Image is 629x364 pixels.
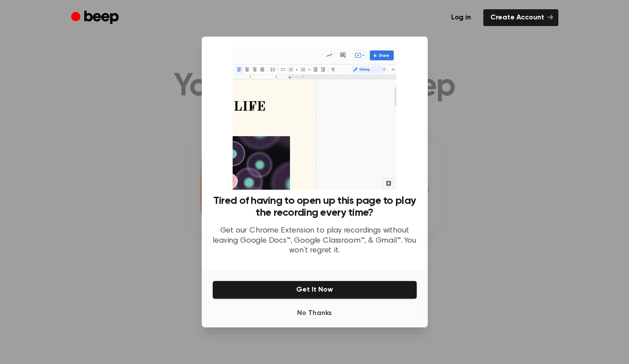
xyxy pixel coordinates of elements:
[212,304,417,322] button: No Thanks
[233,47,396,190] img: Beep extension in action
[212,226,417,256] p: Get our Chrome Extension to play recordings without leaving Google Docs™, Google Classroom™, & Gm...
[444,9,478,26] a: Log in
[212,281,417,299] button: Get It Now
[212,195,417,219] h3: Tired of having to open up this page to play the recording every time?
[71,9,121,26] a: Beep
[483,9,558,26] a: Create Account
